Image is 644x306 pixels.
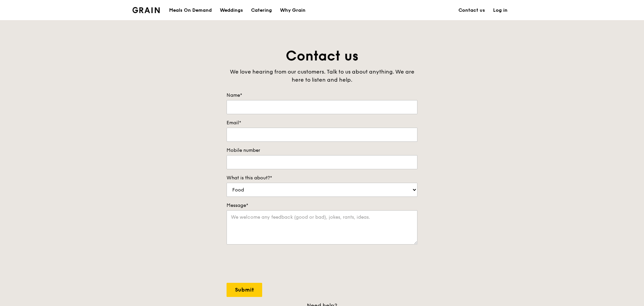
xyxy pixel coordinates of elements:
[454,0,489,20] a: Contact us
[227,120,417,126] label: Email*
[276,0,310,20] a: Why Grain
[227,47,417,65] h1: Contact us
[251,0,272,20] div: Catering
[227,175,417,181] label: What is this about?*
[220,0,243,20] div: Weddings
[247,0,276,20] a: Catering
[227,251,329,277] iframe: reCAPTCHA
[216,0,247,20] a: Weddings
[227,68,417,84] div: We love hearing from our customers. Talk to us about anything. We are here to listen and help.
[227,283,262,297] input: Submit
[489,0,512,20] a: Log in
[227,147,417,154] label: Mobile number
[169,0,212,20] div: Meals On Demand
[132,7,160,13] img: Grain
[227,202,417,209] label: Message*
[280,0,306,20] div: Why Grain
[227,92,417,99] label: Name*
